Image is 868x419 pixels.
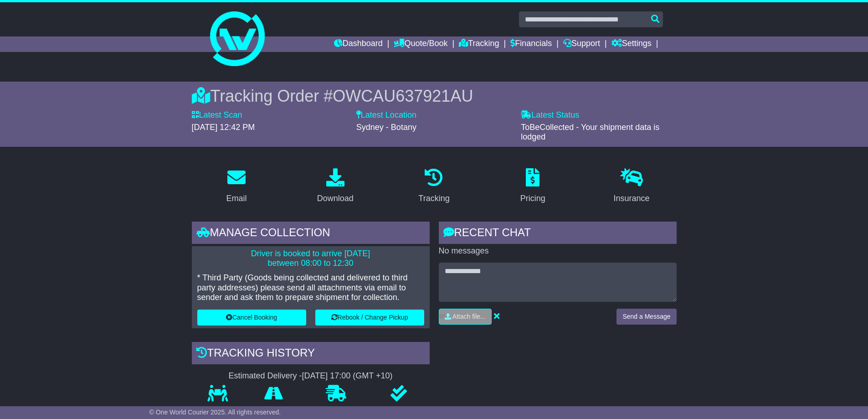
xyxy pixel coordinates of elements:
p: * Third Party (Goods being collected and delivered to third party addresses) please send all atta... [197,273,424,303]
a: Email [220,165,252,208]
a: Quote/Book [394,36,447,52]
div: Email [226,192,247,205]
label: Latest Scan [192,110,242,120]
div: Tracking history [192,342,430,367]
div: Estimated Delivery - [192,371,430,381]
div: Download [317,192,354,205]
a: Financials [510,36,552,52]
label: Latest Location [356,110,416,120]
a: Settings [611,36,652,52]
span: OWCAU637921AU [333,87,473,105]
div: [DATE] 17:00 (GMT +10) [302,371,393,381]
a: Support [563,36,600,52]
div: RECENT CHAT [439,222,677,246]
p: Driver is booked to arrive [DATE] between 08:00 to 12:30 [197,249,424,269]
a: Insurance [608,165,656,208]
a: Tracking [412,165,455,208]
a: Dashboard [334,36,383,52]
div: Manage collection [192,222,430,246]
span: © One World Courier 2025. All rights reserved. [149,409,281,416]
div: Pricing [520,192,545,205]
button: Rebook / Change Pickup [315,310,424,326]
a: Pricing [514,165,551,208]
button: Send a Message [616,309,676,325]
button: Cancel Booking [197,310,306,326]
div: Insurance [614,192,650,205]
a: Tracking [459,36,499,52]
span: [DATE] 12:42 PM [192,123,255,132]
span: Sydney - Botany [356,123,416,132]
label: Latest Status [521,110,579,120]
div: Tracking [418,192,449,205]
p: No messages [439,246,677,256]
span: ToBeCollected - Your shipment data is lodged [521,123,659,142]
div: Tracking Order # [192,86,677,106]
a: Download [311,165,360,208]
